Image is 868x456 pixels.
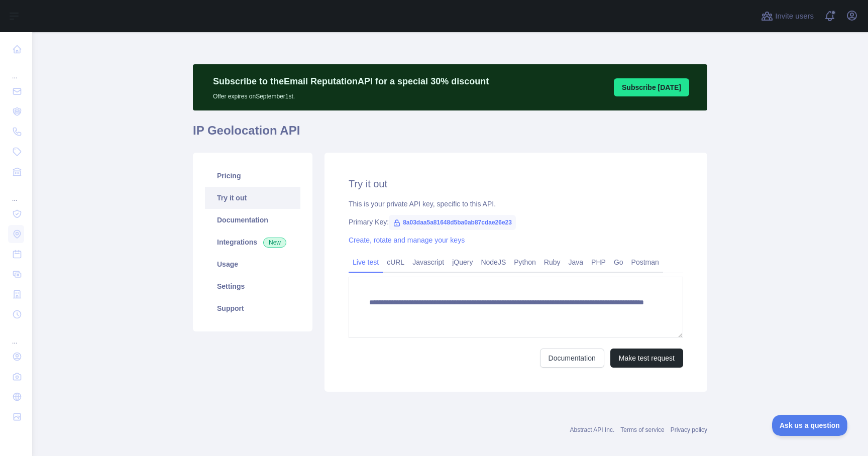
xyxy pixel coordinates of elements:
a: Settings [205,275,300,297]
a: Terms of service [620,426,664,433]
a: Pricing [205,165,300,187]
span: Invite users [775,11,814,22]
a: jQuery [448,254,477,270]
a: Javascript [408,254,448,270]
a: Ruby [540,254,565,270]
a: Java [565,254,588,270]
button: Make test request [610,349,683,368]
a: Integrations New [205,231,300,253]
a: Documentation [540,349,604,368]
a: cURL [383,254,408,270]
a: Privacy policy [671,426,707,433]
span: 8a03daa5a81648d5ba0ab87cdae26e23 [389,215,516,230]
p: Subscribe to the Email Reputation API for a special 30 % discount [213,74,489,88]
a: Live test [349,254,383,270]
div: ... [8,325,24,346]
a: PHP [587,254,610,270]
h2: Try it out [349,177,683,191]
a: Postman [627,254,663,270]
iframe: Toggle Customer Support [772,415,848,436]
a: Documentation [205,209,300,231]
a: Usage [205,253,300,275]
a: Go [610,254,627,270]
div: Primary Key: [349,217,683,227]
p: Offer expires on September 1st. [213,88,489,100]
span: New [263,238,286,248]
a: Create, rotate and manage your keys [349,236,465,244]
a: Python [510,254,540,270]
div: This is your private API key, specific to this API. [349,199,683,209]
button: Subscribe [DATE] [614,78,689,96]
button: Invite users [759,8,816,24]
div: ... [8,60,24,80]
h1: IP Geolocation API [193,123,707,147]
a: Abstract API Inc. [570,426,615,433]
a: Try it out [205,187,300,209]
a: NodeJS [477,254,510,270]
div: ... [8,183,24,203]
a: Support [205,297,300,319]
